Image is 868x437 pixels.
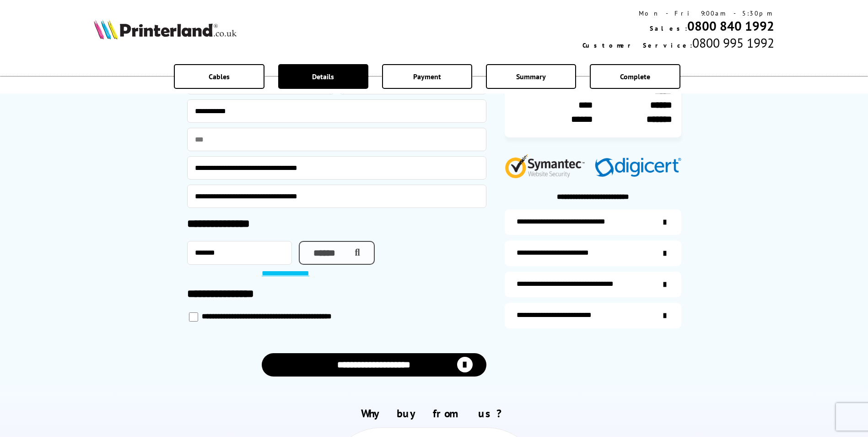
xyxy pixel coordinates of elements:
a: items-arrive [505,240,681,266]
span: Details [312,72,334,81]
a: secure-website [505,303,681,328]
span: Summary [516,72,546,81]
span: Sales: [650,24,687,33]
a: additional-cables [505,272,681,297]
a: additional-ink [505,209,681,235]
a: 0800 840 1992 [687,17,774,34]
img: Printerland Logo [94,19,237,39]
div: Mon - Fri 9:00am - 5:30pm [582,9,774,17]
span: Cables [209,72,230,81]
h2: Why buy from us? [94,406,774,421]
span: Payment [413,72,441,81]
span: Customer Service: [582,41,692,49]
span: Complete [620,72,650,81]
span: 0800 995 1992 [692,34,774,51]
